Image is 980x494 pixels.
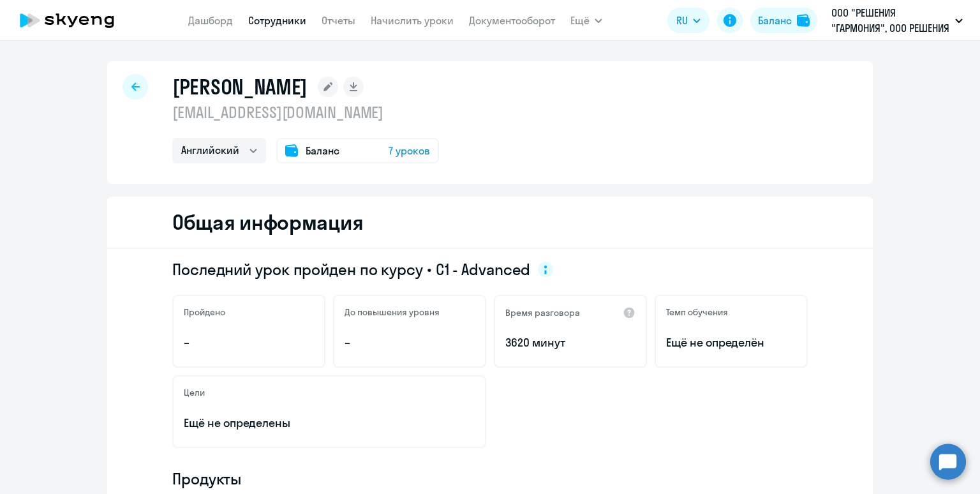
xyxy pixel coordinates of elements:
[750,8,817,33] button: Балансbalance
[389,143,430,158] span: 7 уроков
[184,334,314,351] p: –
[667,8,709,33] button: RU
[345,334,475,351] p: –
[505,334,635,351] p: 3620 минут
[666,334,796,351] span: Ещё не определён
[172,209,363,235] h2: Общая информация
[322,14,355,27] a: Отчеты
[666,306,728,318] h5: Темп обучения
[758,13,792,28] div: Баланс
[184,415,475,431] p: Ещё не определены
[184,306,225,318] h5: Пройдено
[825,5,969,36] button: ООО "РЕШЕНИЯ "ГАРМОНИЯ", ООО РЕШЕНИЯ ГАРМОНИЯ
[570,13,590,28] span: Ещё
[345,306,440,318] h5: До повышения уровня
[371,14,454,27] a: Начислить уроки
[172,468,808,489] h4: Продукты
[172,74,308,100] h1: [PERSON_NAME]
[184,387,205,398] h5: Цели
[831,5,950,36] p: ООО "РЕШЕНИЯ "ГАРМОНИЯ", ООО РЕШЕНИЯ ГАРМОНИЯ
[172,102,439,123] p: [EMAIL_ADDRESS][DOMAIN_NAME]
[676,13,688,28] span: RU
[306,143,339,158] span: Баланс
[469,14,555,27] a: Документооборот
[505,307,580,318] h5: Время разговора
[570,8,602,33] button: Ещё
[248,14,306,27] a: Сотрудники
[172,259,530,280] span: Последний урок пройден по курсу • C1 - Advanced
[797,14,810,27] img: balance
[188,14,233,27] a: Дашборд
